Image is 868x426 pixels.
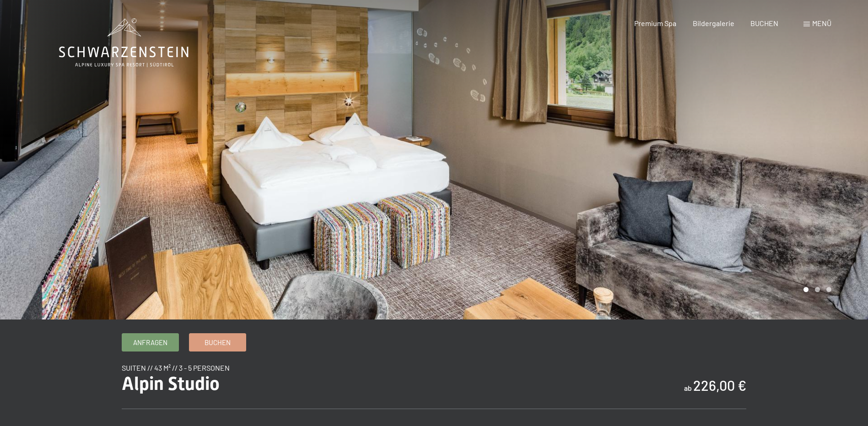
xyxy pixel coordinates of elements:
[122,363,230,372] span: Suiten // 43 m² // 3 - 5 Personen
[122,373,220,394] span: Alpin Studio
[693,19,734,27] a: Bildergalerie
[684,383,692,392] span: ab
[205,338,231,347] span: Buchen
[693,377,746,394] b: 226,00 €
[189,334,246,351] a: Buchen
[133,338,167,347] span: Anfragen
[122,334,178,351] a: Anfragen
[750,19,778,27] a: BUCHEN
[634,19,676,27] a: Premium Spa
[812,19,831,27] span: Menü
